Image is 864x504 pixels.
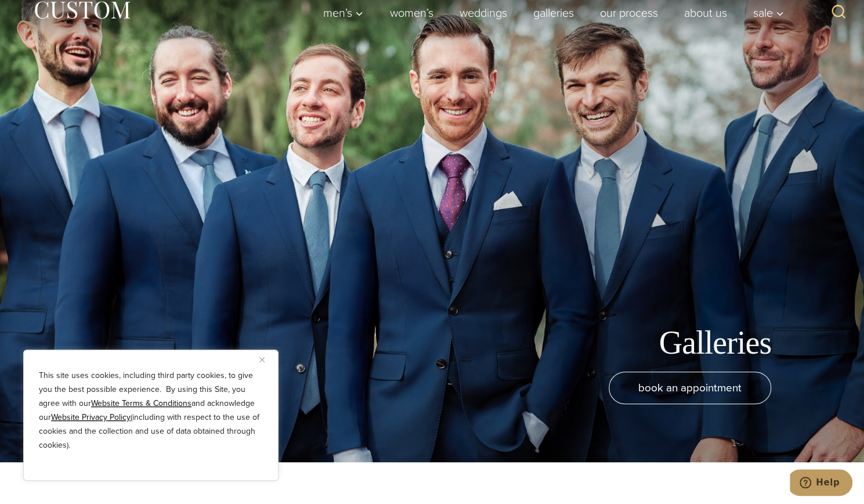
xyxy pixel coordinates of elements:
[310,1,790,24] nav: Primary Navigation
[91,397,191,409] a: Website Terms & Conditions
[609,372,771,404] a: book an appointment
[740,1,790,24] button: Sale sub menu toggle
[587,1,671,24] a: Our Process
[377,1,446,24] a: Women’s
[446,1,520,24] a: weddings
[520,1,587,24] a: Galleries
[39,369,263,452] p: This site uses cookies, including third party cookies, to give you the best possible experience. ...
[310,1,377,24] button: Men’s sub menu toggle
[259,357,265,362] img: Close
[638,379,742,396] span: book an appointment
[671,1,740,24] a: About Us
[790,469,852,498] iframe: Opens a widget where you can chat to one of our agents
[259,352,273,366] button: Close
[51,411,131,423] a: Website Privacy Policy
[659,323,772,362] h1: Galleries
